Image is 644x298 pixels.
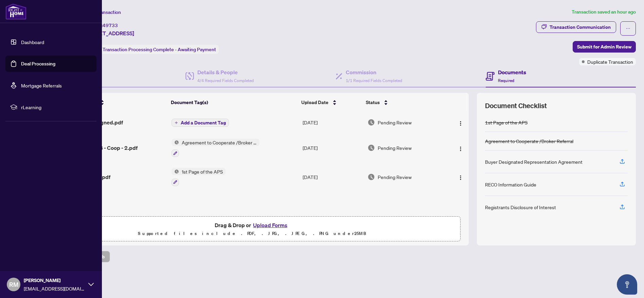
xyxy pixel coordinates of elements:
a: Deal Processing [21,61,55,67]
span: ellipsis [626,26,630,31]
button: Add a Document Tag [172,119,229,127]
button: Upload Forms [251,221,289,230]
div: Agreement to Cooperate /Broker Referral [485,137,573,145]
h4: Commission [346,68,402,76]
span: Required [498,78,514,83]
img: logo [5,3,26,20]
button: Logo [455,117,466,128]
span: Duplicate Transaction [587,58,633,65]
span: [STREET_ADDRESS] [84,29,134,37]
img: Logo [458,121,463,126]
div: Transaction Communication [550,22,611,33]
th: Status [363,93,444,112]
span: 1st Page of the APS [179,168,226,175]
td: [DATE] [300,133,365,162]
button: Status Icon1st Page of the APS [172,168,226,186]
span: 49733 [103,22,118,28]
img: Status Icon [172,139,179,146]
a: Mortgage Referrals [21,82,62,88]
span: Add a Document Tag [181,120,226,125]
p: Supported files include .PDF, .JPG, .JPEG, .PNG under 25 MB [48,230,456,238]
th: Document Tag(s) [168,93,299,112]
span: Transaction Processing Complete - Awaiting Payment [103,46,216,53]
span: Pending Review [378,119,412,126]
button: Transaction Communication [536,21,616,33]
span: Pending Review [378,144,412,152]
a: Dashboard [21,39,44,45]
div: RECO Information Guide [485,181,536,188]
img: Document Status [368,144,375,152]
th: (3) File Name [64,93,168,112]
span: 1/1 Required Fields Completed [346,78,402,83]
span: Submit for Admin Review [577,41,631,52]
h4: Details & People [197,68,254,76]
span: [EMAIL_ADDRESS][DOMAIN_NAME] [24,285,85,292]
button: Submit for Admin Review [573,41,636,53]
span: Drag & Drop or [215,221,289,230]
span: Lot 48B Lot 48 - Coop - 2.pdf [67,144,138,152]
span: 4/4 Required Fields Completed [197,78,254,83]
span: plus [175,121,178,124]
span: [PERSON_NAME] [24,277,85,284]
div: Buyer Designated Representation Agreement [485,158,583,165]
td: [DATE] [300,112,365,133]
img: Logo [458,175,463,180]
div: Status: [84,45,219,54]
img: Document Status [368,119,375,126]
h4: Documents [498,68,526,76]
img: Logo [458,146,463,152]
th: Upload Date [299,93,363,112]
span: View Transaction [85,9,121,15]
article: Transaction saved an hour ago [572,8,636,16]
span: Agreement to Cooperate /Broker Referral [179,139,260,146]
button: Status IconAgreement to Cooperate /Broker Referral [172,139,260,157]
div: Registrants Disclosure of Interest [485,203,556,211]
span: Pending Review [378,173,412,181]
span: RM [9,280,18,289]
div: 1st Page of the APS [485,119,527,126]
span: Upload Date [301,99,328,106]
span: Document Checklist [485,101,547,111]
span: Status [366,99,380,106]
td: [DATE] [300,162,365,192]
button: Open asap [617,274,637,295]
span: rLearning [21,103,92,111]
button: Logo [455,172,466,182]
img: Status Icon [172,168,179,175]
button: Add a Document Tag [172,118,229,127]
button: Logo [455,142,466,153]
img: Document Status [368,173,375,181]
span: Drag & Drop orUpload FormsSupported files include .PDF, .JPG, .JPEG, .PNG under25MB [44,217,460,242]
